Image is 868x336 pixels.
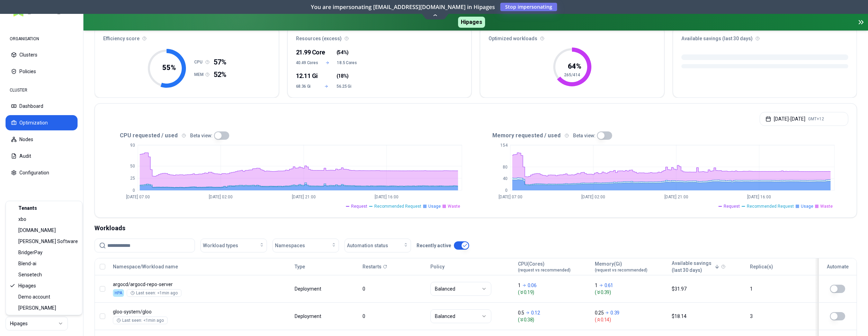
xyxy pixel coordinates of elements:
span: [PERSON_NAME] [18,304,56,311]
span: [PERSON_NAME] Software [18,238,78,245]
span: [DOMAIN_NAME] [18,227,56,234]
span: Demo account [18,293,50,300]
div: Tenants [7,203,81,214]
span: xbo [18,216,26,223]
span: Hipages [18,282,36,289]
span: Blend-ai [18,260,36,267]
span: Sensetech [18,271,42,278]
span: BridgerPay [18,249,43,256]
